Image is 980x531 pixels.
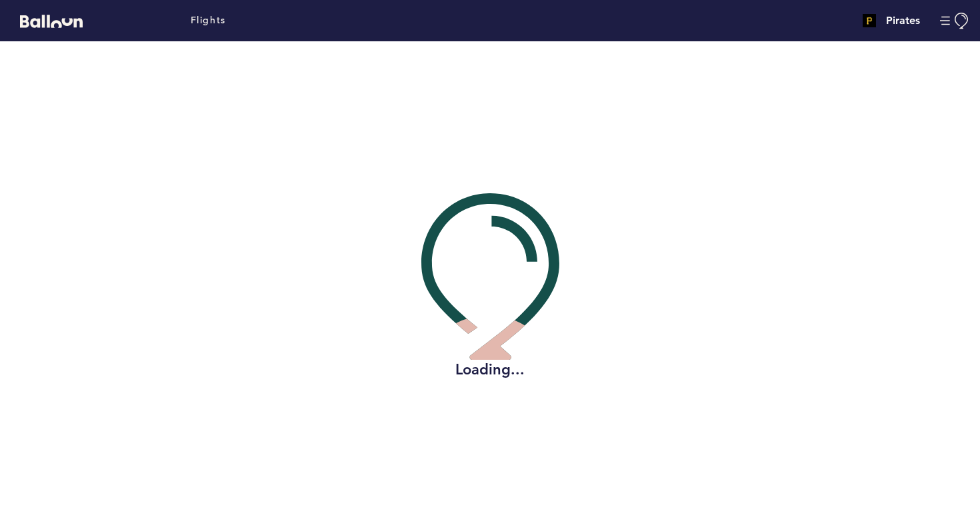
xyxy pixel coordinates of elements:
svg: Balloon [20,15,83,28]
a: Balloon [10,13,83,27]
button: Manage Account [940,13,970,29]
h4: Pirates [886,13,920,29]
h2: Loading... [421,360,559,380]
a: Flights [191,13,226,28]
